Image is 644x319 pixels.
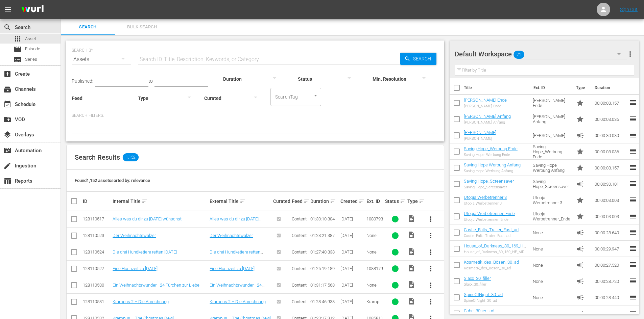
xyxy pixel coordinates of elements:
[592,208,629,224] td: 00:00:03.003
[592,192,629,208] td: 00:00:03.003
[572,78,591,97] th: Type
[273,198,290,204] div: Curated
[400,198,406,204] span: sort
[310,249,338,255] div: 01:27:40.338
[3,23,11,31] span: Search
[576,261,584,269] span: Ad
[427,298,435,306] span: more_vert
[592,257,629,273] td: 00:00:27.520
[210,283,264,293] a: Ein Weihnachtswunder - 24 Türchen zur Liebe
[312,92,319,99] button: Open
[576,131,584,139] span: Ad
[3,85,11,93] span: Channels
[366,249,383,255] div: None
[464,179,514,184] a: Saving Hope_Screensaver
[592,160,629,176] td: 00:00:03.157
[83,233,111,238] div: 128110523
[592,111,629,127] td: 00:00:03.036
[530,224,573,241] td: None
[530,111,573,127] td: [PERSON_NAME] Anfang
[629,309,637,317] span: reorder
[407,197,420,205] div: Type
[330,198,336,204] span: sort
[113,216,182,221] a: Alles was du dir zu [DATE] wünschst
[464,104,507,108] div: [PERSON_NAME] Ende
[419,198,425,204] span: sort
[592,289,629,305] td: 00:00:28.440
[530,241,573,257] td: None
[366,266,383,271] span: 1088179
[592,224,629,241] td: 00:00:28.640
[464,308,494,313] a: Cube_30sec_ad
[592,273,629,289] td: 00:00:28.720
[576,180,584,188] span: Ad
[629,196,637,204] span: reorder
[210,299,266,304] a: Krampus 2 – Die Abrechnung
[407,214,415,222] span: Video
[14,35,22,43] span: Asset
[530,192,573,208] td: Utopja Werbetrenner 3
[530,289,573,305] td: None
[340,233,364,238] div: [DATE]
[576,245,584,253] span: Ad
[576,277,584,285] span: Ad
[400,53,436,65] button: Search
[310,216,338,221] div: 01:30:10.304
[83,216,111,221] div: 128110517
[620,7,638,12] a: Sign Out
[576,293,584,301] span: Ad
[464,98,507,103] a: [PERSON_NAME] Ende
[210,216,261,227] a: Alles was du dir zu [DATE] wünschst
[464,211,515,216] a: Utopja Werbetrenner_Ende
[310,283,338,288] div: 01:31:17.568
[423,228,439,244] button: more_vert
[113,266,158,271] a: Eine Hochzeit zu [DATE]
[3,131,11,139] span: Overlays
[576,212,584,220] span: Promo
[576,164,584,172] span: Promo
[629,244,637,252] span: reorder
[464,250,528,254] div: House_of_Darkness_30_169_HE_MD_Ad
[3,70,11,78] span: Create
[72,113,439,118] p: Search Filters:
[340,249,364,255] div: [DATE]
[576,229,584,237] span: Ad
[25,35,36,42] span: Asset
[464,292,503,297] a: SpineOfNight_30_ad
[529,78,572,97] th: Ext. ID
[464,282,491,287] div: Slaxx_30_filler
[464,153,518,157] div: Saving Hope_Werbung Ende
[464,276,491,281] a: Slaxx_30_filler
[240,198,246,204] span: sort
[530,257,573,273] td: None
[210,197,271,205] div: External Title
[340,197,364,205] div: Created
[113,233,156,238] a: Der Weihnachtswalzer
[629,147,637,155] span: reorder
[629,163,637,171] span: reorder
[366,233,383,238] div: None
[423,261,439,277] button: more_vert
[65,23,111,31] span: Search
[576,115,584,123] span: Promo
[629,293,637,301] span: reorder
[304,198,310,204] span: sort
[292,216,307,221] span: Content
[629,131,637,139] span: reorder
[629,212,637,220] span: reorder
[427,248,435,256] span: more_vert
[3,177,11,185] span: Reports
[3,115,11,124] span: VOD
[113,197,208,205] div: Internal Title
[629,228,637,236] span: reorder
[210,266,255,271] a: Eine Hochzeit zu [DATE]
[366,216,383,221] span: 1080793
[464,78,529,97] th: Title
[310,266,338,271] div: 01:25:19.189
[464,260,519,265] a: Kosmetik_des_Bösen_30_ad
[423,244,439,260] button: more_vert
[530,95,573,111] td: [PERSON_NAME] Ende
[530,143,573,160] td: Saving Hope_Werbung Ende
[464,146,518,151] a: Saving Hope_Werbung Ende
[340,299,364,304] div: [DATE]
